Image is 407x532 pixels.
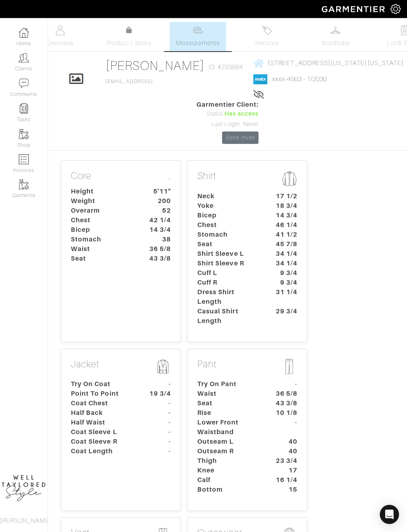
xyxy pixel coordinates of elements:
[266,211,303,220] dt: 14 3/4
[106,38,152,48] span: Product Library
[170,22,226,51] a: Measurements
[65,244,140,254] dt: Waist
[266,485,303,494] dt: 15
[71,359,171,376] p: Jacket
[266,399,303,408] dt: 43 3/8
[65,225,140,235] dt: Bicep
[266,249,303,259] dt: 34 1/4
[191,389,266,399] dt: Waist
[32,22,88,51] a: Overview
[266,220,303,230] dt: 46 1/4
[266,287,303,307] dt: 31 1/4
[19,104,29,114] img: reminder-icon-8004d30b9f0a5d33ae49ab947aed9ed385cf756f9e5892f1edd6e32f2345188e.png
[266,191,303,201] dt: 17 1/2
[268,60,404,67] span: [STREET_ADDRESS][US_STATE][US_STATE]
[331,25,341,35] img: wardrobe-487a4870c1b7c33e795ec22d11cfc2ed9d08956e64fb3008fe2437562e282088.svg
[191,437,266,446] dt: Outseam L
[65,206,140,215] dt: Overarm
[318,2,391,16] img: garmentier-logo-header-white-b43fb05a5012e4ada735d5af1a66efaba907eab6374d6393d1fbf88cb4ef424d.png
[225,110,259,118] span: Has access
[167,170,171,182] a: …
[140,379,177,389] dt: -
[191,408,266,418] dt: Rise
[19,53,29,63] img: clients-icon-6bae9207a08558b7cb47a8932f037763ab4055f8c8b6bfacd5dc20c3e0201464.png
[191,399,266,408] dt: Seat
[71,170,171,183] p: Core
[191,466,266,475] dt: Knee
[308,22,364,51] a: Wardrobe
[65,427,140,437] dt: Coat Sleeve L
[272,76,327,83] a: xxxx-4003 - 1/2030
[191,418,266,437] dt: Lower Front Waistband
[65,196,140,206] dt: Weight
[266,230,303,239] dt: 41 1/2
[191,259,266,268] dt: Shirt Sleeve R
[196,120,259,129] div: Last Login: Never
[65,254,140,263] dt: Seat
[65,437,140,446] dt: Coat Sleeve R
[191,287,266,307] dt: Dress Shirt Length
[262,25,272,35] img: orders-27d20c2124de7fd6de4e0e44c1d41de31381a507db9b33961299e4e07d508b8c.svg
[140,244,177,254] dt: 36 5/8
[65,235,140,244] dt: Stomach
[266,239,303,249] dt: 45 7/8
[380,505,399,524] div: Open Intercom Messenger
[191,485,266,494] dt: Bottom
[140,196,177,206] dt: 200
[140,418,177,427] dt: -
[266,259,303,268] dt: 34 1/4
[55,25,65,35] img: basicinfo-40fd8af6dae0f16599ec9e87c0ef1c0a1fdea2edbe929e3d69a839185d80c458.svg
[191,220,266,230] dt: Chest
[106,79,153,84] a: [EMAIL_ADDRESS]
[65,446,140,456] dt: Coat Length
[191,278,266,287] dt: Cuff R
[191,191,266,201] dt: Neck
[209,62,243,72] span: ID: #233884
[191,249,266,259] dt: Shirt Sleeve L
[19,28,29,38] img: dashboard-icon-dbcd8f5a0b271acd01030246c82b418ddd0df26cd7fceb0bd07c9910d44c42f6.png
[140,187,177,196] dt: 5'11"
[266,268,303,278] dt: 9 3/4
[266,446,303,456] dt: 40
[253,58,404,68] a: [STREET_ADDRESS][US_STATE][US_STATE]
[191,230,266,239] dt: Stomach
[321,38,350,48] span: Wardrobe
[191,446,266,456] dt: Outseam R
[155,359,171,375] img: msmt-jacket-icon-80010867aa4725b62b9a09ffa5103b2b3040b5cb37876859cbf8e78a4e2258a7.png
[266,278,303,287] dt: 9 3/4
[197,170,297,188] p: Shirt
[197,359,297,376] p: Pant
[266,456,303,466] dt: 23 3/4
[266,418,303,437] dt: -
[65,418,140,427] dt: Half Waist
[140,206,177,215] dt: 52
[65,399,140,408] dt: Coat Chest
[196,110,259,118] div: Status:
[106,58,205,73] a: [PERSON_NAME]
[191,239,266,249] dt: Seat
[191,307,266,326] dt: Casual Shirt Length
[239,22,295,51] a: Invoices
[65,408,140,418] dt: Half Back
[140,408,177,418] dt: -
[176,38,220,48] span: Measurements
[19,154,29,164] img: orders-icon-0abe47150d42831381b5fb84f609e132dff9fe21cb692f30cb5eec754e2cba89.png
[266,466,303,475] dt: 17
[140,446,177,456] dt: -
[140,437,177,446] dt: -
[191,201,266,211] dt: Yoke
[266,408,303,418] dt: 10 1/8
[266,307,303,326] dt: 29 3/4
[140,254,177,263] dt: 43 3/8
[47,38,74,48] span: Overview
[191,268,266,278] dt: Cuff L
[222,132,259,144] a: Send Invite
[191,379,266,389] dt: Try On Pant
[140,427,177,437] dt: -
[140,215,177,225] dt: 42 1/4
[191,456,266,466] dt: Thigh
[101,26,157,48] a: Product Library
[65,187,140,196] dt: Height
[65,389,140,399] dt: Point To Point
[266,389,303,399] dt: 36 5/8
